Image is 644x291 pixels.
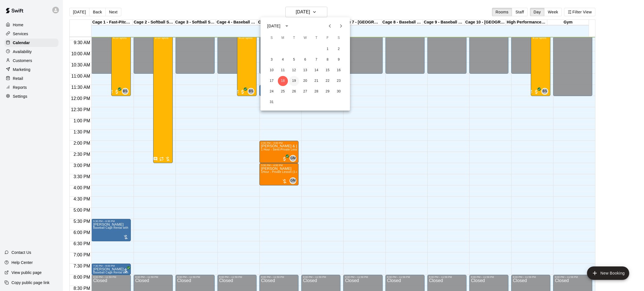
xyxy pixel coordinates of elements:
[267,23,280,29] div: [DATE]
[323,32,333,44] span: Friday
[323,65,333,75] button: 15
[300,55,310,65] button: 6
[324,20,335,32] button: Previous month
[334,87,344,97] button: 30
[334,44,344,54] button: 2
[289,76,299,86] button: 19
[323,44,333,54] button: 1
[278,87,288,97] button: 25
[311,32,321,44] span: Thursday
[278,65,288,75] button: 11
[311,76,321,86] button: 21
[278,76,288,86] button: 18
[267,55,277,65] button: 3
[300,32,310,44] span: Wednesday
[278,55,288,65] button: 4
[334,55,344,65] button: 9
[334,76,344,86] button: 23
[300,87,310,97] button: 27
[311,87,321,97] button: 28
[289,55,299,65] button: 5
[311,65,321,75] button: 14
[267,87,277,97] button: 24
[311,55,321,65] button: 7
[278,32,288,44] span: Monday
[289,87,299,97] button: 26
[282,21,292,31] button: calendar view is open, switch to year view
[267,32,277,44] span: Sunday
[323,87,333,97] button: 29
[323,76,333,86] button: 22
[267,65,277,75] button: 10
[289,32,299,44] span: Tuesday
[334,65,344,75] button: 16
[334,32,344,44] span: Saturday
[335,20,347,32] button: Next month
[289,65,299,75] button: 12
[323,55,333,65] button: 8
[267,97,277,107] button: 31
[267,76,277,86] button: 17
[300,76,310,86] button: 20
[300,65,310,75] button: 13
